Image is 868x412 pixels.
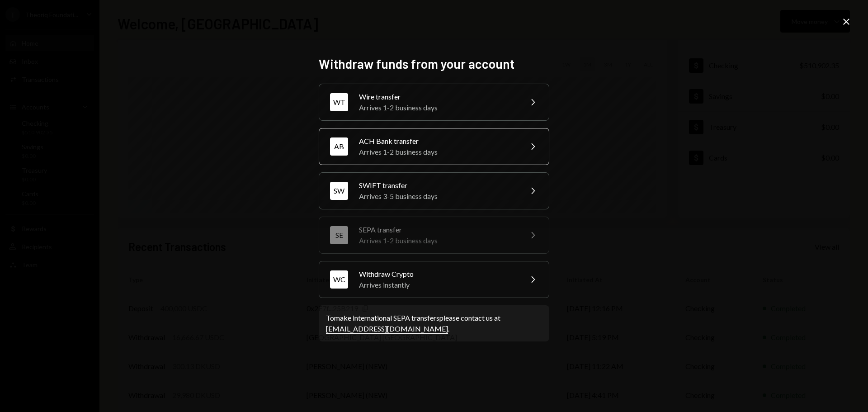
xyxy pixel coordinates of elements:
[326,324,448,334] a: [EMAIL_ADDRESS][DOMAIN_NAME]
[319,172,549,209] button: SWSWIFT transferArrives 3-5 business days
[319,217,549,254] button: SESEPA transferArrives 1-2 business days
[326,313,542,334] div: To make international SEPA transfers please contact us at .
[330,182,348,200] div: SW
[359,224,516,235] div: SEPA transfer
[319,128,549,165] button: ABACH Bank transferArrives 1-2 business days
[330,93,348,111] div: WT
[330,226,348,244] div: SE
[359,136,516,147] div: ACH Bank transfer
[359,269,516,279] div: Withdraw Crypto
[330,270,348,289] div: WC
[359,279,516,290] div: Arrives instantly
[330,137,348,156] div: AB
[319,261,549,298] button: WCWithdraw CryptoArrives instantly
[359,91,516,102] div: Wire transfer
[319,84,549,121] button: WTWire transferArrives 1-2 business days
[359,180,516,191] div: SWIFT transfer
[359,147,516,157] div: Arrives 1-2 business days
[359,191,516,202] div: Arrives 3-5 business days
[359,235,516,246] div: Arrives 1-2 business days
[359,102,516,113] div: Arrives 1-2 business days
[319,55,549,73] h2: Withdraw funds from your account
